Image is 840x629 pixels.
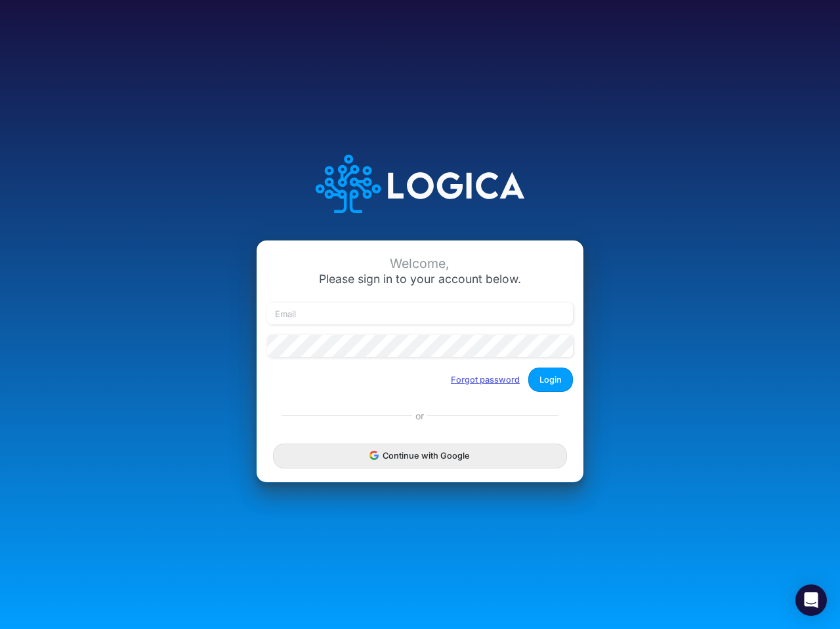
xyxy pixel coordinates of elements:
div: Welcome, [267,256,573,271]
button: Continue with Google [273,444,567,468]
input: Email [267,303,573,325]
button: Login [528,368,573,392]
span: Please sign in to your account below. [319,272,521,286]
button: Forgot password [442,369,528,391]
div: Open Intercom Messenger [795,584,827,616]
